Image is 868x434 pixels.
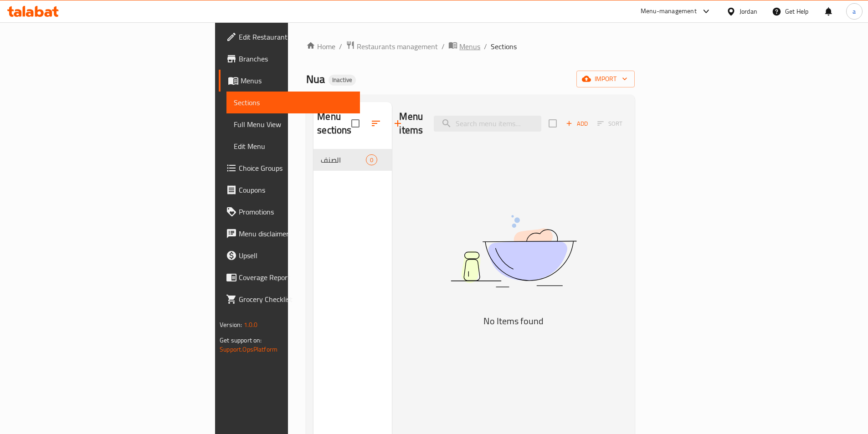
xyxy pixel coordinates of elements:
[239,31,353,42] span: Edit Restaurant
[234,97,353,108] span: Sections
[399,110,423,137] h2: Menu items
[239,294,353,305] span: Grocery Checklist
[219,48,360,70] a: Branches
[234,141,353,152] span: Edit Menu
[853,6,856,16] span: a
[400,191,627,311] img: dish.svg
[484,41,487,52] li: /
[442,41,445,52] li: /
[219,157,360,179] a: Choice Groups
[234,119,353,130] span: Full Menu View
[219,70,360,92] a: Menus
[239,53,353,64] span: Branches
[219,179,360,201] a: Coupons
[400,314,627,328] h5: No Items found
[239,228,353,239] span: Menu disclaimer
[226,92,360,113] a: Sections
[219,26,360,48] a: Edit Restaurant
[740,6,757,16] div: Jordan
[562,117,591,131] button: Add
[239,272,353,283] span: Coverage Report
[239,163,353,174] span: Choice Groups
[220,343,277,355] a: Support.OpsPlatform
[321,154,366,165] span: الصنف
[239,206,353,217] span: Promotions
[346,41,438,52] a: Restaurants management
[366,154,377,165] div: items
[241,75,353,86] span: Menus
[220,334,262,346] span: Get support on:
[313,149,392,171] div: الصنف0
[584,73,627,85] span: import
[346,114,365,133] span: Select all sections
[366,156,377,164] span: 0
[448,41,480,52] a: Menus
[244,319,258,331] span: 1.0.0
[219,266,360,288] a: Coverage Report
[365,112,387,134] span: Sort sections
[239,184,353,195] span: Coupons
[219,245,360,266] a: Upsell
[641,6,697,17] div: Menu-management
[219,288,360,310] a: Grocery Checklist
[562,117,591,131] span: Add item
[220,319,242,331] span: Version:
[239,250,353,261] span: Upsell
[576,71,635,87] button: import
[387,112,409,134] button: Add section
[591,117,628,131] span: Select section first
[357,41,438,52] span: Restaurants management
[226,135,360,157] a: Edit Menu
[226,113,360,135] a: Full Menu View
[219,201,360,223] a: Promotions
[313,145,392,174] nav: Menu sections
[306,41,635,52] nav: breadcrumb
[219,223,360,245] a: Menu disclaimer
[459,41,480,52] span: Menus
[491,41,517,52] span: Sections
[434,116,541,132] input: search
[565,118,589,129] span: Add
